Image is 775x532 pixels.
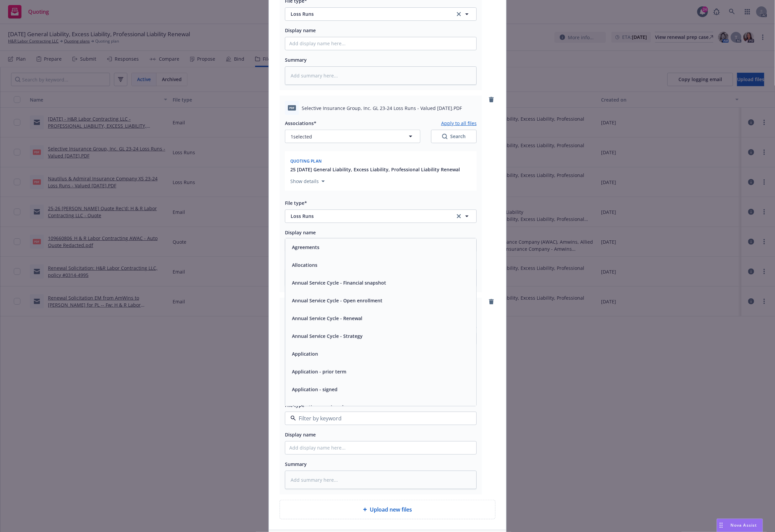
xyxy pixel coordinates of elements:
button: Annual Service Cycle - Strategy [292,333,363,340]
span: Display name [285,431,316,438]
span: Loss Runs [291,10,446,17]
button: Application - prior term [292,368,346,375]
button: Annual Service Cycle - Open enrollment [292,297,382,304]
button: 1selected [285,130,420,143]
button: Allocations [292,261,317,269]
button: SearchSearch [431,130,477,143]
button: Application [292,350,318,357]
a: clear selection [455,10,463,18]
span: Associations* [285,120,316,126]
div: Drag to move [717,519,725,532]
span: Summary [285,461,307,467]
div: Search [442,133,466,140]
button: Nova Assist [717,519,763,532]
svg: Search [442,134,448,139]
button: Apply to all files [441,119,477,127]
div: Upload new files [280,500,495,519]
a: clear selection [455,212,463,220]
button: Annual Service Cycle - Financial snapshot [292,279,386,286]
span: Selective Insurance Group, Inc. GL 23-24 Loss Runs - Valued [DATE].PDF [302,105,462,112]
span: 1 selected [291,133,312,140]
span: Display name [285,27,316,34]
input: Add display name here... [285,441,476,454]
button: Show details [288,177,327,185]
span: Loss Runs [291,213,446,220]
span: Summary [285,57,307,63]
input: Add display name here... [285,37,476,50]
span: Upload new files [370,506,412,514]
button: Loss Runsclear selection [285,7,477,21]
span: PDF [288,105,296,110]
button: Annual Service Cycle - Renewal [292,315,362,322]
button: Agreements [292,244,319,251]
button: Application - signed [292,386,338,393]
input: Filter by keyword [296,414,463,422]
span: Quoting plan [290,158,322,164]
span: Display name [285,229,316,236]
span: File type* [285,200,307,206]
button: Loss Runsclear selection [285,210,477,223]
a: remove [487,96,495,104]
span: Nova Assist [731,522,757,528]
button: 25 [DATE] General Liability, Excess Liability, Professional Liability Renewal [290,166,460,173]
a: remove [487,298,495,306]
button: Application - unsigned [292,404,344,411]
